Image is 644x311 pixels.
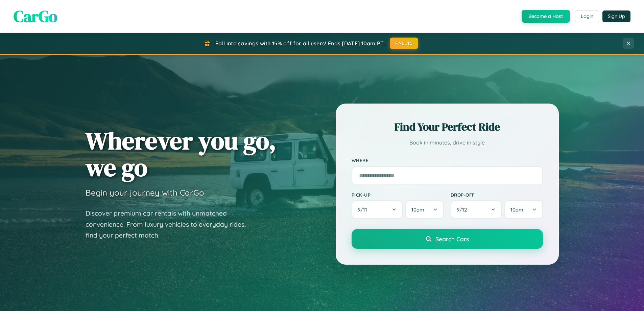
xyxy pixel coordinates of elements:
[451,200,502,219] button: 9/12
[411,206,424,213] span: 10am
[457,206,470,213] span: 9 / 12
[352,138,543,148] p: Book in minutes, drive in style
[602,10,630,22] button: Sign Up
[86,208,255,241] p: Discover premium car rentals with unmatched convenience. From luxury vehicles to everyday rides, ...
[390,38,418,49] button: FALL15
[352,192,444,198] label: Pick-up
[352,119,543,134] h2: Find Your Perfect Ride
[215,40,385,47] span: Fall into savings with 15% off for all users! Ends [DATE] 10am PT.
[504,200,543,219] button: 10am
[86,127,276,181] h1: Wherever you go, we go
[352,200,403,219] button: 9/11
[435,235,469,243] span: Search Cars
[510,206,523,213] span: 10am
[405,200,444,219] button: 10am
[86,187,204,198] h3: Begin your journey with CarGo
[575,10,599,22] button: Login
[522,10,570,23] button: Become a Host
[14,5,57,27] span: CarGo
[352,229,543,249] button: Search Cars
[352,158,543,163] label: Where
[358,206,371,213] span: 9 / 11
[451,192,543,198] label: Drop-off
